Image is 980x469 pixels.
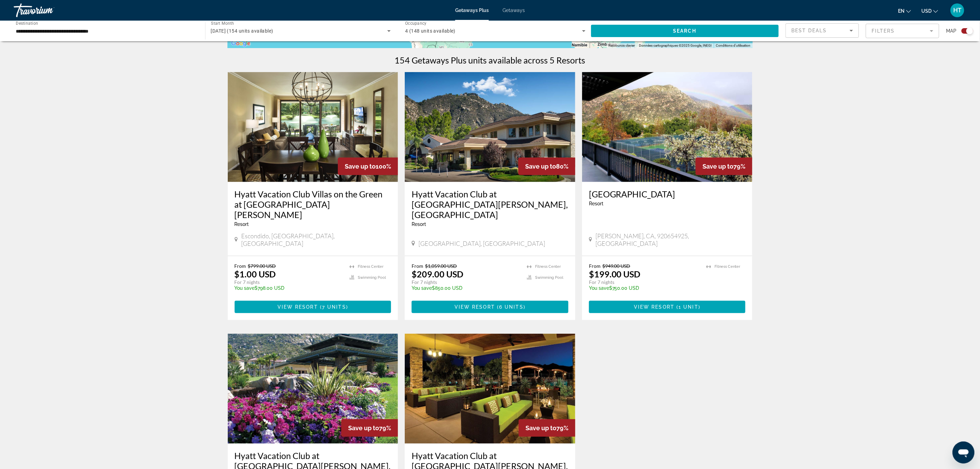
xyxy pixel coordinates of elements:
[678,304,698,310] span: 1 unit
[526,424,556,432] span: Save up to
[405,21,427,26] span: Occupancy
[953,442,975,464] iframe: Bouton de lancement de la fenêtre de messagerie
[14,1,82,19] a: Travorium
[425,263,457,269] span: $1,059.00 USD
[395,55,586,65] h1: 154 Getaways Plus units available across 5 Resorts
[673,28,696,34] span: Search
[418,240,545,247] span: [GEOGRAPHIC_DATA], [GEOGRAPHIC_DATA]
[341,419,398,437] div: 79%
[235,301,391,313] button: View Resort(7 units)
[235,285,255,291] span: You save
[455,8,489,13] a: Getaways Plus
[228,334,398,444] img: ii_vlw1.jpg
[921,8,932,14] span: USD
[235,269,276,279] p: $1.00 USD
[582,72,753,182] img: ii_rok1.jpg
[211,28,273,34] span: [DATE] (154 units available)
[248,263,276,269] span: $799.00 USD
[405,28,456,34] span: 4 (148 units available)
[211,21,234,26] span: Start Month
[322,304,346,310] span: 7 units
[791,26,853,35] mat-select: Sort by
[338,158,398,175] div: 100%
[716,44,751,47] a: Conditions d'utilisation (s'ouvre dans un nouvel onglet)
[946,26,956,36] span: Map
[358,264,383,269] span: Fitness Center
[235,189,391,220] a: Hyatt Vacation Club Villas on the Green at [GEOGRAPHIC_DATA][PERSON_NAME]
[16,21,38,26] span: Destination
[634,304,674,310] span: View Resort
[318,304,348,310] span: ( )
[595,232,745,247] span: [PERSON_NAME], CA, 920654925, [GEOGRAPHIC_DATA]
[609,43,635,48] button: Raccourcis clavier
[412,279,520,285] p: For 7 nights
[235,285,343,291] p: $798.00 USD
[518,158,575,175] div: 80%
[229,39,252,48] a: Ouvrir cette zone dans Google Maps (dans une nouvelle fenêtre)
[241,232,391,247] span: Escondido, [GEOGRAPHIC_DATA], [GEOGRAPHIC_DATA]
[412,285,432,291] span: You save
[589,301,746,313] button: View Resort(1 unit)
[454,304,495,310] span: View Resort
[348,424,379,432] span: Save up to
[639,44,712,47] span: Données cartographiques ©2025 Google, INEGI
[898,6,911,16] button: Change language
[499,304,523,310] span: 6 units
[278,304,318,310] span: View Resort
[589,279,700,285] p: For 7 nights
[229,39,252,48] img: Google
[405,334,575,444] img: ii_wmx1.jpg
[412,269,463,279] p: $209.00 USD
[589,269,641,279] p: $199.00 USD
[953,7,961,14] span: HT
[591,25,779,37] button: Search
[589,263,601,269] span: From
[412,285,520,291] p: $850.00 USD
[921,6,938,16] button: Change currency
[589,201,603,206] span: Resort
[602,263,630,269] span: $949.00 USD
[791,28,827,33] span: Best Deals
[503,8,525,13] a: Getaways
[948,3,966,18] button: User Menu
[674,304,700,310] span: ( )
[519,419,575,437] div: 79%
[525,163,556,170] span: Save up to
[412,263,423,269] span: From
[535,275,563,280] span: Swimming Pool
[589,189,746,199] a: [GEOGRAPHIC_DATA]
[412,189,568,220] a: Hyatt Vacation Club at [GEOGRAPHIC_DATA][PERSON_NAME], [GEOGRAPHIC_DATA]
[358,275,386,280] span: Swimming Pool
[405,72,575,182] img: ii_lwr1.jpg
[715,264,740,269] span: Fitness Center
[866,23,939,38] button: Filter
[702,163,733,170] span: Save up to
[535,264,561,269] span: Fitness Center
[412,301,568,313] button: View Resort(6 units)
[412,221,426,227] span: Resort
[235,221,249,227] span: Resort
[898,8,905,14] span: en
[589,285,700,291] p: $750.00 USD
[589,285,609,291] span: You save
[696,158,752,175] div: 79%
[235,279,343,285] p: For 7 nights
[345,163,376,170] span: Save up to
[228,72,398,182] img: 1540I01X.jpg
[235,263,246,269] span: From
[495,304,526,310] span: ( )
